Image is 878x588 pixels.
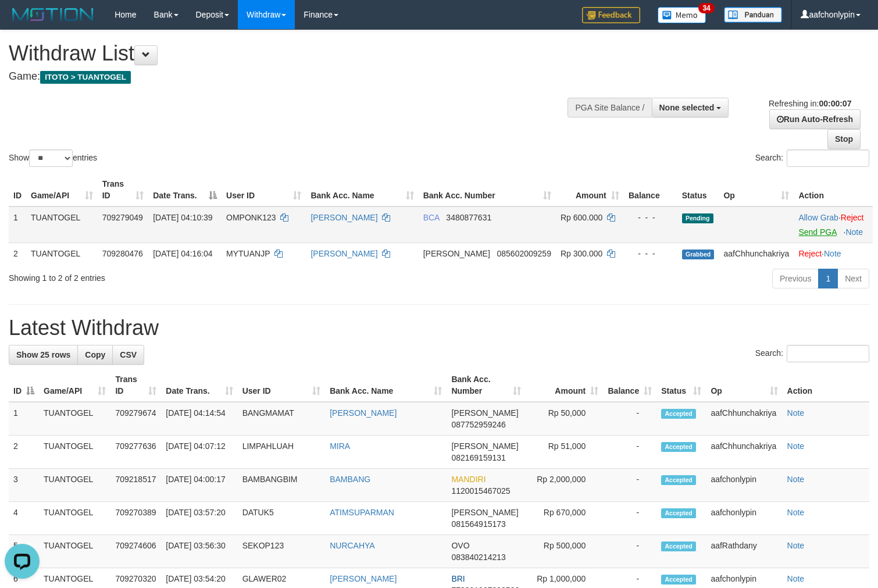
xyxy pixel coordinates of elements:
[16,350,70,359] span: Show 25 rows
[706,469,782,502] td: aafchonlypin
[652,98,729,117] button: None selected
[787,574,805,583] a: Note
[798,227,836,237] a: Send PGA
[794,173,873,206] th: Action
[451,541,469,550] span: OVO
[238,535,326,568] td: SEKOP123
[451,574,465,583] span: BRI
[110,502,161,535] td: 709270389
[161,469,237,502] td: [DATE] 04:00:17
[222,173,306,206] th: User ID: activate to sort column ascending
[661,541,696,551] span: Accepted
[110,469,161,502] td: 709218517
[238,369,326,402] th: User ID: activate to sort column ascending
[783,369,869,402] th: Action
[719,243,794,264] td: aafChhunchakriya
[706,535,782,568] td: aafRathdany
[603,436,656,469] td: -
[603,402,656,436] td: -
[226,213,276,222] span: OMPONK123
[451,453,505,462] span: Copy 082169159131 to clipboard
[226,249,270,258] span: MYTUANJP
[818,269,838,288] a: 1
[110,436,161,469] td: 709277636
[238,502,326,535] td: DATUK5
[661,409,696,419] span: Accepted
[526,469,603,502] td: Rp 2,000,000
[423,249,490,258] span: [PERSON_NAME]
[677,173,719,206] th: Status
[582,7,640,23] img: Feedback.jpg
[787,475,805,484] a: Note
[9,436,39,469] td: 2
[451,508,518,517] span: [PERSON_NAME]
[9,6,97,23] img: MOTION_logo.png
[161,402,237,436] td: [DATE] 04:14:54
[526,502,603,535] td: Rp 670,000
[719,173,794,206] th: Op: activate to sort column ascending
[446,213,491,222] span: Copy 3480877631 to clipboard
[238,469,326,502] td: BAMBANGBIM
[148,173,222,206] th: Date Trans.: activate to sort column descending
[40,71,131,84] span: ITOTO > TUANTOGEL
[161,502,237,535] td: [DATE] 03:57:20
[330,408,397,418] a: [PERSON_NAME]
[526,436,603,469] td: Rp 51,000
[423,213,440,222] span: BCA
[110,402,161,436] td: 709279674
[98,173,148,206] th: Trans ID: activate to sort column ascending
[39,535,110,568] td: TUANTOGEL
[39,469,110,502] td: TUANTOGEL
[9,42,574,65] h1: Withdraw List
[102,249,143,258] span: 709280476
[698,3,714,13] span: 34
[330,574,397,583] a: [PERSON_NAME]
[451,441,518,451] span: [PERSON_NAME]
[110,535,161,568] td: 709274606
[526,369,603,402] th: Amount: activate to sort column ascending
[451,553,505,562] span: Copy 083840214213 to clipboard
[706,369,782,402] th: Op: activate to sort column ascending
[787,508,805,517] a: Note
[419,173,556,206] th: Bank Acc. Number: activate to sort column ascending
[556,173,624,206] th: Amount: activate to sort column ascending
[845,227,863,237] a: Note
[77,345,113,365] a: Copy
[9,243,26,264] td: 2
[238,436,326,469] td: LIMPAHLUAH
[706,402,782,436] td: aafChhunchakriya
[5,5,40,40] button: Open LiveChat chat widget
[120,350,137,359] span: CSV
[9,469,39,502] td: 3
[706,502,782,535] td: aafchonlypin
[603,369,656,402] th: Balance: activate to sort column ascending
[526,535,603,568] td: Rp 500,000
[661,475,696,485] span: Accepted
[561,249,602,258] span: Rp 300.000
[682,250,715,259] span: Grabbed
[561,213,602,222] span: Rp 600.000
[153,249,212,258] span: [DATE] 04:16:04
[330,541,375,550] a: NURCAHYA
[9,535,39,568] td: 5
[659,103,715,112] span: None selected
[451,475,486,484] span: MANDIRI
[26,243,98,264] td: TUANTOGEL
[629,212,673,223] div: - - -
[497,249,551,258] span: Copy 085602009259 to clipboard
[325,369,447,402] th: Bank Acc. Name: activate to sort column ascending
[661,442,696,452] span: Accepted
[787,441,805,451] a: Note
[39,502,110,535] td: TUANTOGEL
[9,402,39,436] td: 1
[706,436,782,469] td: aafChhunchakriya
[39,402,110,436] td: TUANTOGEL
[526,402,603,436] td: Rp 50,000
[9,71,574,83] h4: Game:
[661,575,696,585] span: Accepted
[153,213,212,222] span: [DATE] 04:10:39
[110,369,161,402] th: Trans ID: activate to sort column ascending
[755,345,869,362] label: Search:
[724,7,782,23] img: panduan.png
[9,149,97,167] label: Show entries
